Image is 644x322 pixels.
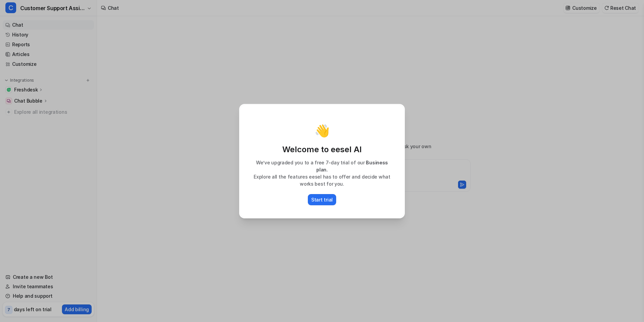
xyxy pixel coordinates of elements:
p: Start trial [311,196,333,203]
p: Welcome to eesel AI [247,144,397,155]
button: Start trial [308,194,336,205]
p: 👋 [315,124,330,137]
p: We’ve upgraded you to a free 7-day trial of our [247,159,397,173]
p: Explore all the features eesel has to offer and decide what works best for you. [247,173,397,187]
